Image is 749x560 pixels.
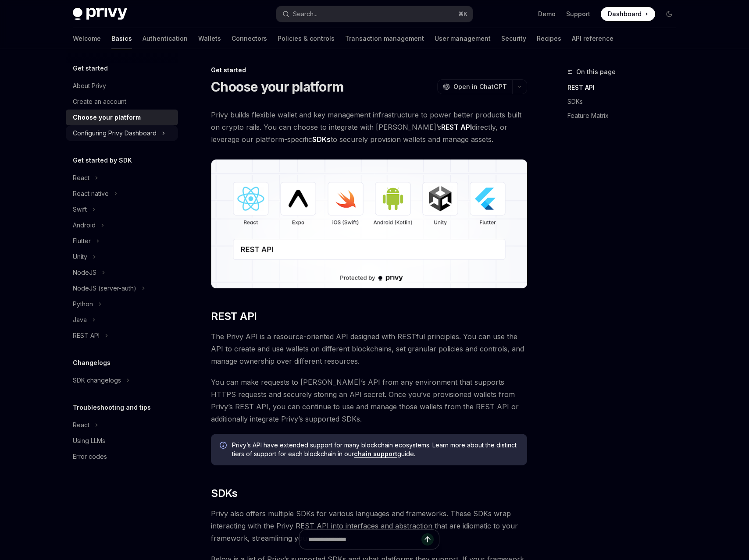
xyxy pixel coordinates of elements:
div: Choose your platform [73,112,141,123]
button: Open in ChatGPT [437,79,512,94]
img: dark logo [73,8,127,20]
a: Create an account [66,94,178,110]
span: Privy also offers multiple SDKs for various languages and frameworks. These SDKs wrap interacting... [211,507,527,544]
h5: Get started by SDK [73,155,132,166]
a: Security [501,28,526,49]
span: You can make requests to [PERSON_NAME]’s API from any environment that supports HTTPS requests an... [211,376,527,425]
svg: Info [220,442,228,450]
a: Policies & controls [278,28,335,49]
a: Using LLMs [66,433,178,449]
a: Support [566,10,590,18]
span: The Privy API is a resource-oriented API designed with RESTful principles. You can use the API to... [211,330,527,367]
div: REST API [73,330,100,341]
a: SDKs [567,95,683,109]
a: Feature Matrix [567,109,683,123]
span: REST API [211,309,257,323]
div: Get started [211,66,527,74]
span: Privy’s API have extended support for many blockchain ecosystems. Learn more about the distinct t... [232,441,518,458]
div: Configuring Privy Dashboard [73,128,157,138]
div: Swift [73,204,87,215]
a: Transaction management [345,28,424,49]
div: Flutter [73,236,91,246]
span: Dashboard [608,10,642,18]
a: chain support [354,450,397,458]
div: Error codes [73,451,107,462]
div: React native [73,188,109,199]
a: Demo [538,10,556,18]
a: Connectors [232,28,267,49]
a: REST API [567,81,683,95]
a: Welcome [73,28,101,49]
h5: Changelogs [73,358,111,368]
button: Send message [421,533,434,546]
h5: Troubleshooting and tips [73,402,151,413]
span: On this page [576,67,616,77]
div: NodeJS [73,267,96,278]
strong: SDKs [312,135,331,144]
div: Create an account [73,96,126,107]
span: Open in ChatGPT [453,82,507,91]
div: Unity [73,252,87,262]
div: Android [73,220,96,230]
h5: Get started [73,63,108,74]
div: Search... [293,9,317,19]
a: Dashboard [601,7,655,21]
div: Using LLMs [73,436,105,446]
img: images/Platform2.png [211,159,527,288]
span: Privy builds flexible wallet and key management infrastructure to power better products built on ... [211,109,527,145]
a: Recipes [537,28,561,49]
a: Wallets [198,28,221,49]
div: SDK changelogs [73,375,121,386]
a: API reference [572,28,613,49]
strong: REST API [441,123,472,131]
button: Search...⌘K [276,6,473,22]
div: Java [73,315,87,325]
div: About Privy [73,81,106,91]
a: Error codes [66,449,178,464]
span: ⌘ K [458,11,467,18]
a: Authentication [143,28,188,49]
a: User management [435,28,491,49]
button: Toggle dark mode [662,7,676,21]
a: About Privy [66,78,178,94]
div: React [73,420,89,430]
div: NodeJS (server-auth) [73,283,136,294]
div: React [73,173,89,183]
h1: Choose your platform [211,79,343,95]
div: Python [73,299,93,309]
span: SDKs [211,486,238,500]
a: Choose your platform [66,110,178,125]
a: Basics [111,28,132,49]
